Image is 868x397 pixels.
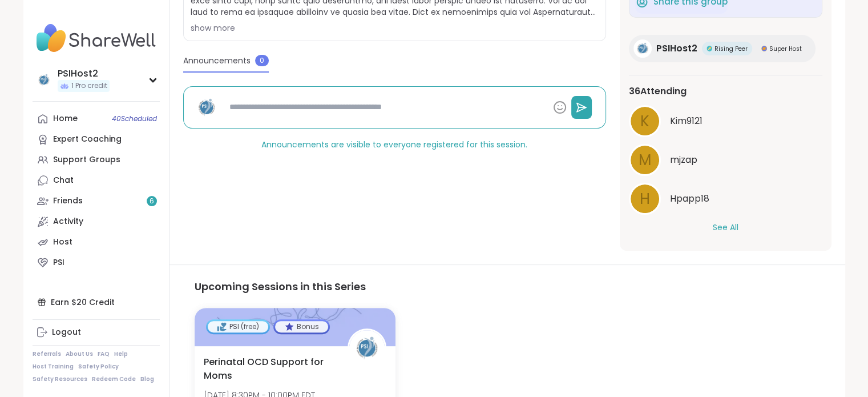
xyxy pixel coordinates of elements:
[35,71,53,89] img: PSIHost2
[670,153,697,167] span: mjzap
[33,292,160,312] div: Earn $20 Credit
[640,110,649,133] span: K
[670,114,703,128] span: Kim9121
[53,175,74,186] div: Chat
[713,222,738,234] button: See All
[629,183,822,215] a: HHpapp18
[53,113,78,125] div: Home
[112,114,157,123] span: 40 Scheduled
[92,375,136,383] a: Redeem Code
[670,192,709,206] span: Hpapp18
[33,150,160,170] a: Support Groups
[769,45,802,53] span: Super Host
[275,321,328,332] div: Bonus
[714,45,748,53] span: Rising Peer
[629,144,822,176] a: mmjzap
[33,170,160,191] a: Chat
[706,46,712,51] img: Rising Peer
[33,211,160,232] a: Activity
[71,81,107,91] span: 1 Pro credit
[349,330,385,366] img: PSIHost2
[33,375,87,383] a: Safety Resources
[640,188,650,210] span: H
[204,355,335,383] span: Perinatal OCD Support for Moms
[52,327,81,338] div: Logout
[761,46,767,51] img: Super Host
[33,18,160,58] img: ShareWell Nav Logo
[255,55,269,66] span: 0
[33,322,160,343] a: Logout
[629,105,822,137] a: KKim9121
[58,67,110,80] div: PSIHost2
[53,257,64,268] div: PSI
[193,94,220,121] img: PSIHost2
[33,252,160,273] a: PSI
[53,134,122,145] div: Expert Coaching
[629,35,815,62] a: PSIHost2PSIHost2Rising PeerRising PeerSuper HostSuper Host
[208,321,268,332] div: PSI (free)
[53,195,83,207] div: Friends
[78,363,119,371] a: Safety Policy
[195,279,820,294] h3: Upcoming Sessions in this Series
[639,149,651,171] span: m
[33,109,160,129] a: Home40Scheduled
[33,350,61,358] a: Referrals
[33,129,160,150] a: Expert Coaching
[33,363,74,371] a: Host Training
[53,154,120,166] div: Support Groups
[629,85,687,98] span: 36 Attending
[183,55,251,67] span: Announcements
[33,232,160,252] a: Host
[114,350,128,358] a: Help
[150,197,154,206] span: 6
[140,375,154,383] a: Blog
[53,236,72,248] div: Host
[53,216,83,227] div: Activity
[656,42,697,55] span: PSIHost2
[98,350,110,358] a: FAQ
[261,139,527,150] span: Announcements are visible to everyone registered for this session.
[191,22,599,34] div: show more
[33,191,160,211] a: Friends6
[633,39,652,58] img: PSIHost2
[66,350,93,358] a: About Us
